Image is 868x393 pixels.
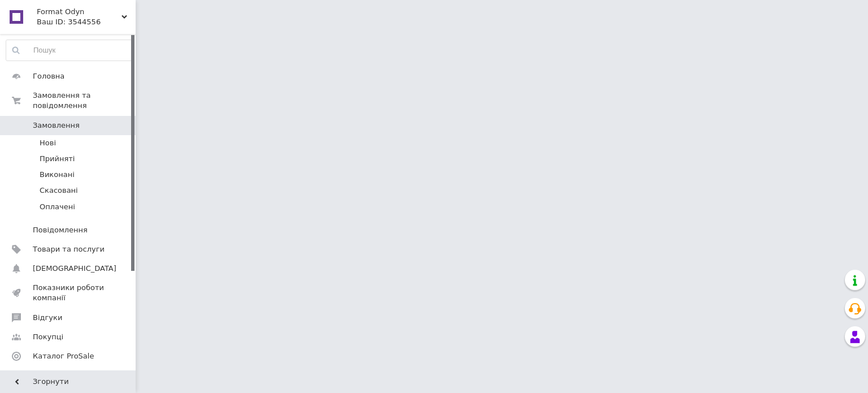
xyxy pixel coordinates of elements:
span: Нові [40,138,56,148]
span: Прийняті [40,154,75,164]
span: Покупці [33,332,63,342]
input: Пошук [6,40,133,61]
span: Показники роботи компанії [33,283,105,303]
span: Скасовані [40,185,78,196]
span: [DEMOGRAPHIC_DATA] [33,264,116,274]
span: Товари та послуги [33,244,105,254]
span: Головна [33,71,64,81]
span: Замовлення та повідомлення [33,90,136,111]
span: Замовлення [33,120,80,131]
span: Каталог ProSale [33,351,94,361]
span: Виконані [40,170,75,180]
span: Оплачені [40,202,75,212]
span: Повідомлення [33,225,88,235]
span: Відгуки [33,313,62,323]
span: Format Odyn [37,7,121,17]
div: Ваш ID: 3544556 [37,17,136,27]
